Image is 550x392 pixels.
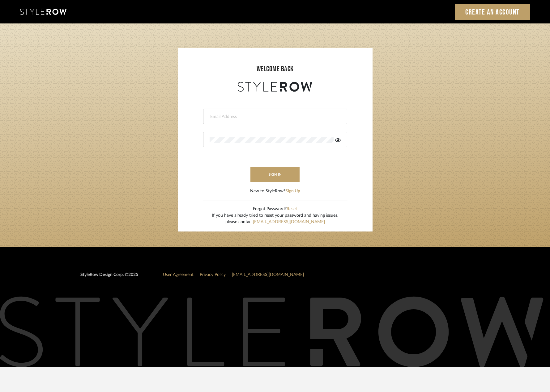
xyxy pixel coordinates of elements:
button: sign in [250,167,300,182]
div: Forgot Password? [212,206,338,212]
a: [EMAIL_ADDRESS][DOMAIN_NAME] [232,273,304,277]
div: welcome back [184,64,366,75]
a: Create an Account [455,4,530,20]
div: New to StyleRow? [250,188,300,194]
a: [EMAIL_ADDRESS][DOMAIN_NAME] [253,220,325,224]
div: If you have already tried to reset your password and having issues, please contact [212,212,338,225]
div: StyleRow Design Corp. ©2025 [80,272,138,283]
a: User Agreement [163,273,194,277]
button: Reset [287,206,297,212]
a: Privacy Policy [200,273,226,277]
input: Email Address [210,114,339,120]
button: Sign Up [285,188,300,194]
